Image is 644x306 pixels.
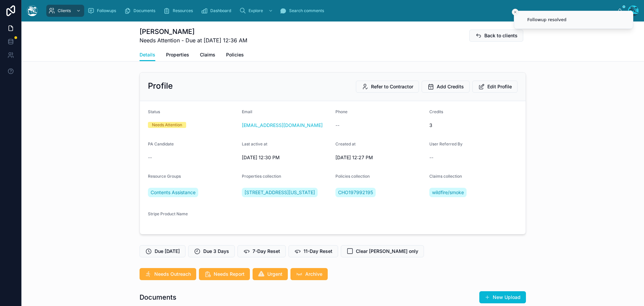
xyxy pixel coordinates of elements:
h1: Documents [140,293,176,302]
button: 11-Day Reset [288,245,338,257]
button: Edit Profile [472,81,518,93]
span: Edit Profile [487,83,512,90]
a: Claims [200,49,215,62]
a: wildfire/smoke [429,188,467,197]
span: Search comments [289,8,324,13]
button: Urgent [253,268,288,280]
span: Email [242,109,252,114]
span: Clear [PERSON_NAME] only [356,248,418,255]
button: Due 3 Days [188,245,235,257]
a: [EMAIL_ADDRESS][DOMAIN_NAME] [242,122,323,129]
img: App logo [27,5,38,16]
a: CHO197992195 [335,188,376,197]
span: wildfire/smoke [432,189,464,196]
span: Phone [335,109,347,114]
div: Followup resolved [527,16,567,23]
span: -- [148,154,152,161]
span: 11-Day Reset [304,248,332,255]
a: Resources [161,5,198,17]
button: Due [DATE] [140,245,185,257]
a: Explore [237,5,276,17]
a: Clients [46,5,84,17]
span: Back to clients [484,32,518,39]
span: Followups [97,8,116,13]
span: Status [148,109,160,114]
button: Needs Outreach [140,268,196,280]
span: User Referred By [429,141,463,146]
span: Stripe Product Name [148,211,188,216]
button: Back to clients [469,30,523,42]
button: Close toast [512,9,519,15]
span: 3 [429,122,518,129]
span: 7-Day Reset [253,248,280,255]
span: Credits [429,109,443,114]
button: Clear [PERSON_NAME] only [341,245,424,257]
span: Policies collection [335,174,370,179]
span: -- [335,122,339,129]
a: [STREET_ADDRESS][US_STATE] [242,188,318,197]
span: Details [140,51,155,58]
span: Due 3 Days [203,248,229,255]
span: Properties collection [242,174,281,179]
span: Refer to Contractor [371,83,413,90]
span: Created at [335,141,356,146]
a: Dashboard [199,5,236,17]
button: New Upload [479,291,526,303]
a: Policies [226,49,244,62]
span: [STREET_ADDRESS][US_STATE] [245,189,315,196]
span: Needs Outreach [154,271,191,277]
span: Contents Assistance [151,189,196,196]
button: 7-Day Reset [237,245,286,257]
span: Policies [226,51,244,58]
span: -- [429,154,433,161]
span: Properties [166,51,189,58]
span: Needs Attention - Due at [DATE] 12:36 AM [140,36,247,44]
span: Dashboard [210,8,231,13]
a: Search comments [278,5,329,17]
a: Documents [122,5,160,17]
span: Add Credits [437,83,464,90]
a: Properties [166,49,189,62]
span: Claims collection [429,174,462,179]
span: [DATE] 12:30 PM [242,154,330,161]
h1: [PERSON_NAME] [140,27,247,36]
button: Add Credits [422,81,470,93]
span: Archive [305,271,322,277]
div: Needs Attention [152,122,182,128]
span: Resource Groups [148,174,181,179]
span: Due [DATE] [155,248,180,255]
span: Documents [133,8,155,13]
span: PA Candidate [148,141,174,146]
div: scrollable content [43,3,617,18]
button: Needs Report [199,268,250,280]
span: Resources [173,8,193,13]
span: Last active at [242,141,267,146]
span: Explore [249,8,263,13]
h2: Profile [148,81,173,91]
a: Contents Assistance [148,188,198,197]
span: Clients [58,8,71,13]
span: Needs Report [214,271,245,277]
span: Urgent [267,271,282,277]
a: Details [140,49,155,61]
span: CHO197992195 [338,189,373,196]
span: Claims [200,51,215,58]
button: Refer to Contractor [356,81,419,93]
button: Archive [290,268,328,280]
span: [DATE] 12:27 PM [335,154,424,161]
a: Followups [86,5,121,17]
